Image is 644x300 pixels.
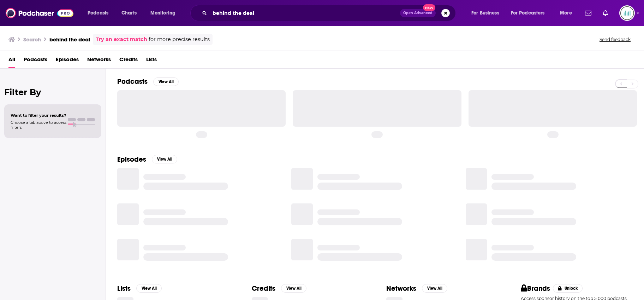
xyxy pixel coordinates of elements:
h2: Podcasts [117,77,148,86]
div: Search podcasts, credits, & more... [197,5,463,21]
button: Send feedback [597,36,633,42]
a: Credits [119,54,138,68]
a: Episodes [56,54,79,68]
a: Show notifications dropdown [600,7,611,19]
span: Want to filter your results? [11,113,66,118]
span: For Business [471,8,499,18]
span: More [560,8,572,18]
span: for more precise results [149,35,210,44]
img: Podchaser - Follow, Share and Rate Podcasts [6,6,73,20]
a: Show notifications dropdown [582,7,594,19]
button: Unlock [553,284,583,293]
button: View All [281,284,306,293]
h2: Networks [386,284,416,293]
a: Podcasts [24,54,47,68]
span: Logged in as podglomerate [619,5,635,21]
a: Lists [146,54,157,68]
span: Podcasts [88,8,108,18]
a: ListsView All [117,284,162,293]
h2: Brands [521,284,550,293]
span: For Podcasters [511,8,545,18]
h3: behind the deal [49,36,90,43]
a: Networks [87,54,111,68]
button: Open AdvancedNew [400,9,436,17]
h2: Credits [252,284,275,293]
a: Charts [117,7,141,19]
span: Open Advanced [403,11,433,15]
button: View All [153,77,179,86]
button: open menu [466,7,508,19]
span: Charts [121,8,137,18]
h2: Episodes [117,155,146,164]
h2: Filter By [4,87,101,97]
button: open menu [555,7,581,19]
button: View All [422,284,447,293]
a: NetworksView All [386,284,447,293]
span: New [423,4,436,11]
a: All [8,54,15,68]
a: EpisodesView All [117,155,177,164]
button: Show profile menu [619,5,635,21]
button: View All [136,284,162,293]
span: Monitoring [150,8,175,18]
img: User Profile [619,5,635,21]
button: View All [152,155,177,163]
span: Choose a tab above to access filters. [11,120,66,130]
button: open menu [145,7,185,19]
h2: Lists [117,284,131,293]
a: CreditsView All [252,284,306,293]
a: PodcastsView All [117,77,179,86]
input: Search podcasts, credits, & more... [210,7,400,19]
a: Try an exact match [96,35,147,44]
h3: Search [23,36,41,43]
button: open menu [506,7,555,19]
button: open menu [83,7,118,19]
